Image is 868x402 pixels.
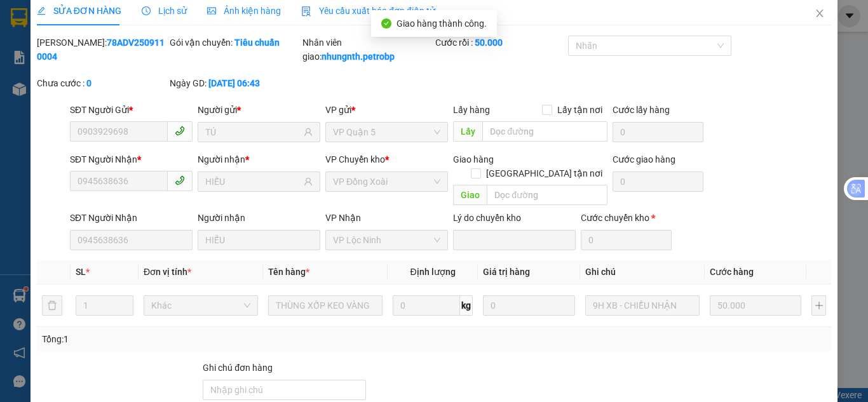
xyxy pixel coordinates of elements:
[6,90,88,104] li: VP VP Lộc Ninh
[322,51,395,62] b: nhungnth.petrobp
[483,267,530,277] span: Giá trị hàng
[301,6,311,17] img: icon
[198,152,320,166] div: Người nhận
[42,295,62,316] button: delete
[325,154,385,164] span: VP Chuyển kho
[325,103,448,117] div: VP gửi
[208,78,260,88] b: [DATE] 06:43
[37,36,167,64] div: [PERSON_NAME]:
[205,125,301,139] input: Tên người gửi
[487,185,607,205] input: Dọc đường
[70,211,193,225] div: SĐT Người Nhận
[483,295,574,316] input: 0
[70,152,193,166] div: SĐT Người Nhận
[710,295,801,316] input: 0
[482,121,607,142] input: Dọc đường
[381,18,391,29] span: check-circle
[6,6,184,75] li: [PERSON_NAME][GEOGRAPHIC_DATA]
[613,105,670,115] label: Cước lấy hàng
[815,8,825,18] span: close
[710,267,754,277] span: Cước hàng
[142,6,187,16] span: Lịch sử
[205,175,301,189] input: Tên người nhận
[198,211,320,225] div: Người nhận
[70,103,193,117] div: SĐT Người Gửi
[585,295,700,316] input: Ghi Chú
[453,211,576,225] div: Lý do chuyển kho
[453,154,494,164] span: Giao hàng
[301,6,435,16] span: Yêu cầu xuất hóa đơn điện tử
[453,185,487,205] span: Giao
[42,332,336,346] div: Tổng: 1
[481,166,607,180] span: [GEOGRAPHIC_DATA] tận nơi
[333,123,440,142] span: VP Quận 5
[613,171,703,192] input: Cước giao hàng
[175,175,185,185] span: phone
[613,122,703,142] input: Cước lấy hàng
[170,36,300,50] div: Gói vận chuyển:
[581,211,672,225] div: Cước chuyển kho
[580,260,705,285] th: Ghi chú
[207,6,281,16] span: Ảnh kiện hàng
[203,363,273,373] label: Ghi chú đơn hàng
[435,36,566,50] div: Cước rồi :
[198,103,320,117] div: Người gửi
[144,267,191,277] span: Đơn vị tính
[142,6,151,15] span: clock-circle
[333,231,440,250] span: VP Lộc Ninh
[304,177,313,186] span: user
[325,211,448,225] div: VP Nhận
[410,267,455,277] span: Định lượng
[76,267,86,277] span: SL
[460,295,473,316] span: kg
[151,296,250,315] span: Khác
[333,172,440,191] span: VP Đồng Xoài
[475,37,503,48] b: 50.000
[268,267,309,277] span: Tên hàng
[170,76,300,90] div: Ngày GD:
[302,36,433,64] div: Nhân viên giao:
[613,154,675,164] label: Cước giao hàng
[453,121,482,142] span: Lấy
[88,90,169,104] li: VP VP Quận 5
[304,128,313,137] span: user
[268,295,383,316] input: VD: Bàn, Ghế
[37,6,46,15] span: edit
[234,37,280,48] b: Tiêu chuẩn
[207,6,216,15] span: picture
[552,103,607,117] span: Lấy tận nơi
[453,105,490,115] span: Lấy hàng
[86,78,92,88] b: 0
[37,76,167,90] div: Chưa cước :
[203,380,366,400] input: Ghi chú đơn hàng
[397,18,487,29] span: Giao hàng thành công.
[175,126,185,136] span: phone
[37,6,121,16] span: SỬA ĐƠN HÀNG
[811,295,826,316] button: plus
